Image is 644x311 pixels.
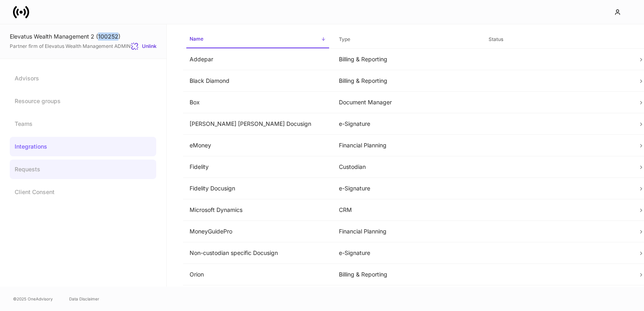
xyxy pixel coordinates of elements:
[183,285,332,307] td: Practifi
[10,182,156,202] a: Client Consent
[10,160,156,179] a: Requests
[186,31,329,48] span: Name
[332,70,482,92] td: Billing & Reporting
[10,43,131,50] span: Partner firm of
[183,113,332,135] td: [PERSON_NAME] [PERSON_NAME] Docusign
[45,43,131,49] a: Elevatus Wealth Management ADMIN
[183,135,332,156] td: eMoney
[183,264,332,285] td: Orion
[10,69,156,88] a: Advisors
[69,296,99,302] a: Data Disclaimer
[332,92,482,113] td: Document Manager
[332,49,482,70] td: Billing & Reporting
[485,31,628,48] span: Status
[339,35,350,43] h6: Type
[332,113,482,135] td: e-Signature
[190,35,203,43] h6: Name
[332,156,482,178] td: Custodian
[10,114,156,134] a: Teams
[332,135,482,156] td: Financial Planning
[183,199,332,221] td: Microsoft Dynamics
[10,137,156,156] a: Integrations
[183,178,332,199] td: Fidelity Docusign
[131,42,157,50] button: Unlink
[183,49,332,70] td: Addepar
[332,221,482,242] td: Financial Planning
[13,296,53,302] span: © 2025 OneAdvisory
[10,91,156,111] a: Resource groups
[489,35,503,43] h6: Status
[183,156,332,178] td: Fidelity
[183,242,332,264] td: Non-custodian specific Docusign
[332,285,482,307] td: CRM
[10,32,157,41] div: Elevatus Wealth Management 2 (100252)
[332,264,482,285] td: Billing & Reporting
[332,178,482,199] td: e-Signature
[183,92,332,113] td: Box
[183,70,332,92] td: Black Diamond
[332,199,482,221] td: CRM
[336,31,478,48] span: Type
[183,221,332,242] td: MoneyGuidePro
[332,242,482,264] td: e-Signature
